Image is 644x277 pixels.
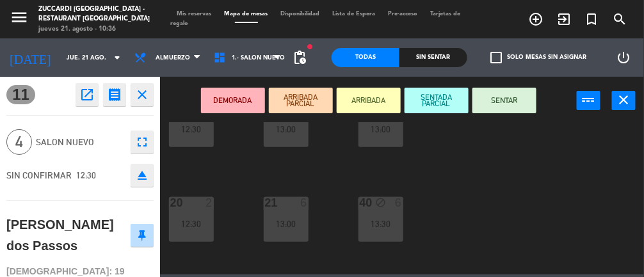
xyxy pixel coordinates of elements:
button: menu [10,8,29,31]
button: power_input [577,91,600,110]
button: open_in_new [76,83,99,106]
button: ARRIBADA PARCIAL [269,88,333,113]
i: open_in_new [79,87,95,102]
button: ARRIBADA [337,88,401,113]
i: eject [134,168,150,183]
span: check_box_outline_blank [490,52,502,63]
i: close [134,87,150,102]
span: 11 [6,85,35,104]
button: receipt [103,83,126,106]
i: block [375,197,386,208]
div: 13:30 [358,219,403,228]
div: [PERSON_NAME] dos Passos [6,214,131,256]
button: DEMORADA [201,88,265,113]
span: fiber_manual_record [306,43,314,51]
div: 13:00 [264,219,309,228]
button: SENTADA PARCIAL [405,88,469,113]
span: Pre-acceso [382,11,424,17]
span: SALON NUEVO [36,135,124,150]
div: 6 [300,197,308,209]
span: Disponibilidad [275,11,326,17]
span: Mis reservas [171,11,218,17]
div: 12:30 [169,219,214,228]
div: 13:00 [264,125,309,134]
div: Zuccardi [GEOGRAPHIC_DATA] - Restaurant [GEOGRAPHIC_DATA] [38,4,152,24]
i: close [616,92,632,107]
i: receipt [107,87,122,102]
i: search [613,12,628,27]
div: Todas [332,48,399,67]
span: SIN CONFIRMAR [6,170,72,180]
i: power_settings_new [616,50,631,65]
div: 21 [265,197,266,209]
div: 2 [205,197,213,209]
div: 13:00 [358,125,403,134]
div: 12:30 [169,125,214,134]
div: Sin sentar [399,48,467,67]
div: 6 [395,197,403,209]
span: Almuerzo [156,54,190,61]
i: fullscreen [134,134,150,150]
span: Tarjetas de regalo [171,11,461,26]
i: turned_in_not [584,12,600,27]
span: 12:30 [76,170,96,180]
label: Solo mesas sin asignar [490,52,586,63]
span: pending_actions [292,50,307,65]
i: add_circle_outline [528,12,543,27]
i: arrow_drop_down [109,50,125,65]
div: jueves 21. agosto - 10:36 [38,24,152,34]
button: fullscreen [131,131,154,154]
button: eject [131,164,154,187]
button: close [131,83,154,106]
i: menu [10,8,29,27]
span: Mapa de mesas [218,11,275,17]
i: power_input [581,92,597,107]
button: SENTAR [472,88,536,113]
div: 20 [170,197,171,209]
span: 1.- SALON NUEVO [232,54,285,61]
i: exit_to_app [556,12,572,27]
span: 4 [6,129,32,155]
button: close [612,91,636,110]
span: Lista de Espera [326,11,382,17]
